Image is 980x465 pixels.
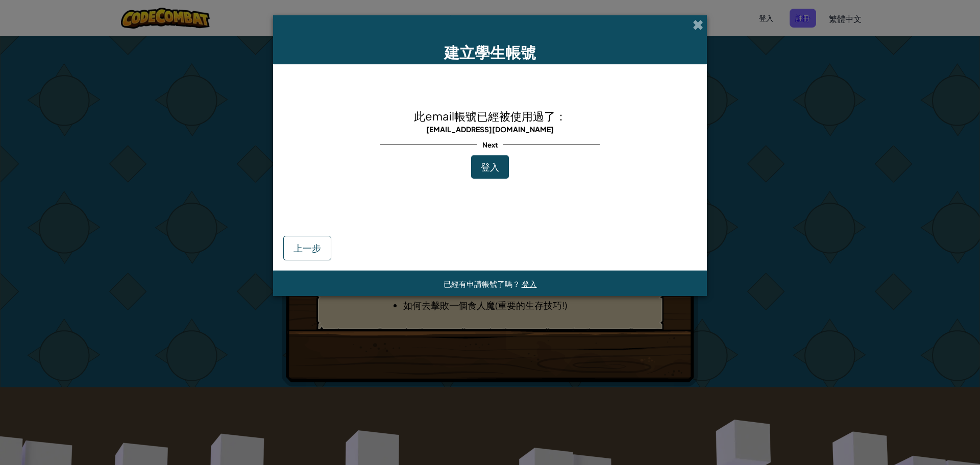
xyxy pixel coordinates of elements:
[522,279,537,288] a: 登入
[414,109,567,123] span: 此email帳號已經被使用過了：
[444,279,522,288] span: 已經有申請帳號了嗎？
[477,137,503,152] span: Next
[283,236,331,260] button: 上一步
[471,155,509,179] button: 登入
[293,242,321,254] span: 上一步
[444,42,536,62] span: 建立學生帳號
[426,125,554,134] span: [EMAIL_ADDRESS][DOMAIN_NAME]
[481,161,499,173] span: 登入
